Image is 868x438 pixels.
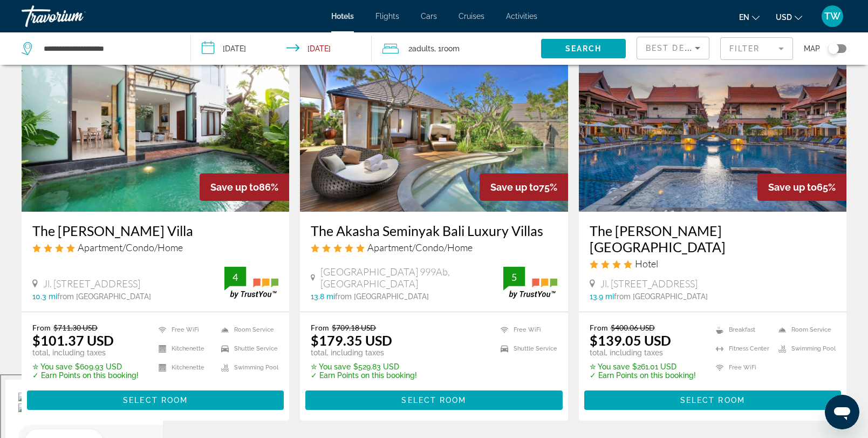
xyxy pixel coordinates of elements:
[710,361,773,374] li: Free WiFi
[590,223,836,255] a: The [PERSON_NAME][GEOGRAPHIC_DATA]
[17,28,26,37] img: website_grey.svg
[635,258,658,269] span: Hotel
[367,241,473,253] span: Apartment/Condo/Home
[191,32,371,65] button: Check-in date: Nov 9, 2025 Check-out date: Nov 11, 2025
[579,39,846,212] img: Hotel image
[311,223,557,239] a: The Akasha Seminyak Bali Luxury Villas
[210,181,259,193] span: Save up to
[32,292,57,301] span: 10.3 mi
[224,267,278,299] img: trustyou-badge.svg
[495,323,557,336] li: Free WiFi
[32,348,139,357] p: total, including taxes
[565,44,602,53] span: Search
[224,271,246,284] div: 4
[305,393,562,405] a: Select Room
[401,396,466,405] span: Select Room
[614,292,708,301] span: from [GEOGRAPHIC_DATA]
[32,362,72,371] span: ✮ You save
[590,348,696,357] p: total, including taxes
[32,223,278,239] a: The [PERSON_NAME] Villa
[22,39,289,212] img: Hotel image
[825,395,859,429] iframe: Button to launch messaging window
[300,39,568,212] img: Hotel image
[434,41,460,56] span: , 1
[311,371,417,380] p: ✓ Earn Points on this booking!
[412,44,434,53] span: Adults
[590,258,836,269] div: 4 star Hotel
[818,5,846,28] button: User Menu
[773,323,836,336] li: Room Service
[590,362,696,371] p: $261.01 USD
[590,371,696,380] p: ✓ Earn Points on this booking!
[490,181,539,193] span: Save up to
[153,323,216,336] li: Free WiFi
[720,37,793,60] button: Filter
[768,181,817,193] span: Save up to
[216,361,278,374] li: Swimming Pool
[541,39,626,58] button: Search
[320,266,503,289] span: [GEOGRAPHIC_DATA] 999Ab, [GEOGRAPHIC_DATA]
[119,64,182,71] div: Keywords by Traffic
[335,292,429,301] span: from [GEOGRAPHIC_DATA]
[375,12,399,21] a: Flights
[495,342,557,355] li: Shuttle Service
[17,17,26,26] img: logo_orange.svg
[32,241,278,253] div: 4 star Apartment
[506,12,537,21] a: Activities
[29,63,38,71] img: tab_domain_overview_orange.svg
[757,173,846,201] div: 65%
[680,396,745,405] span: Select Room
[459,12,484,21] a: Cruises
[590,323,608,332] span: From
[311,362,417,371] p: $529.83 USD
[311,241,557,253] div: 5 star Apartment
[584,393,841,405] a: Select Room
[584,390,841,410] button: Select Room
[32,362,139,371] p: $609.93 USD
[590,332,671,348] ins: $139.05 USD
[611,323,655,332] del: $400.06 USD
[372,32,541,65] button: Travelers: 2 adults, 0 children
[646,44,702,52] span: Best Deals
[739,13,749,22] span: en
[503,267,557,299] img: trustyou-badge.svg
[480,173,568,201] div: 75%
[776,9,802,25] button: Change currency
[311,362,351,371] span: ✮ You save
[311,323,329,332] span: From
[123,396,188,405] span: Select Room
[503,271,525,284] div: 5
[776,13,792,22] span: USD
[216,342,278,355] li: Shuttle Service
[27,393,284,405] a: Select Room
[32,332,114,348] ins: $101.37 USD
[311,292,335,301] span: 13.8 mi
[590,362,630,371] span: ✮ You save
[28,28,119,37] div: Domain: [DOMAIN_NAME]
[32,323,51,332] span: From
[739,9,760,25] button: Change language
[107,63,116,71] img: tab_keywords_by_traffic_grey.svg
[216,323,278,336] li: Room Service
[53,323,98,332] del: $711.30 USD
[421,12,437,21] span: Cars
[41,64,97,71] div: Domain Overview
[30,17,53,26] div: v 4.0.25
[600,278,698,289] span: Jl. [STREET_ADDRESS]
[153,342,216,355] li: Kitchenette
[824,11,840,22] span: TW
[331,12,354,21] span: Hotels
[311,348,417,357] p: total, including taxes
[408,41,434,56] span: 2
[710,323,773,336] li: Breakfast
[441,44,460,53] span: Room
[311,332,392,348] ins: $179.35 USD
